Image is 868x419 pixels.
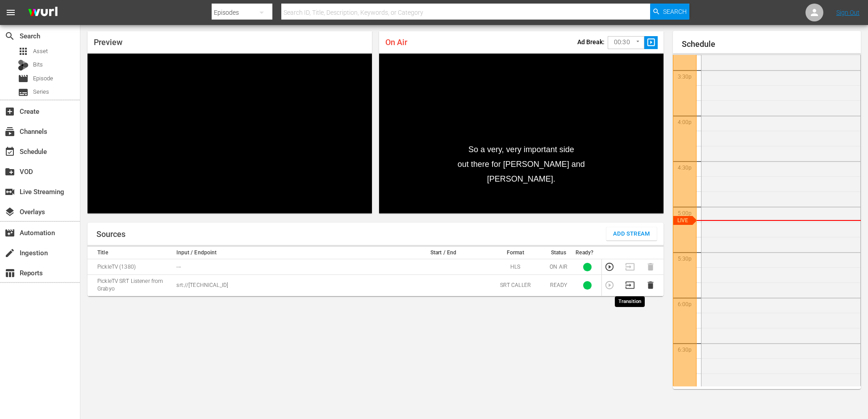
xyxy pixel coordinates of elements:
[4,126,15,137] span: Channels
[18,87,29,98] span: Series
[544,259,573,275] td: ON AIR
[682,40,861,49] h1: Schedule
[487,275,544,296] td: SRT CALLER
[33,47,48,56] span: Asset
[663,4,687,20] span: Search
[33,60,43,69] span: Bits
[487,259,544,275] td: HLS
[544,275,573,296] td: READY
[4,248,15,258] span: Ingestion
[88,259,174,275] td: PickleTV (1380)
[385,37,407,47] span: On Air
[174,259,400,275] td: ---
[650,4,689,20] button: Search
[18,46,29,57] span: Asset
[96,230,125,239] h1: Sources
[606,227,657,241] button: Add Stream
[4,31,15,41] span: Search
[573,247,601,259] th: Ready?
[176,282,397,289] p: srt://[TECHNICAL_ID]
[4,268,15,278] span: Reports
[608,34,644,51] div: 00:30
[646,37,656,48] span: slideshow_sharp
[487,247,544,259] th: Format
[21,2,64,23] img: ans4CAIJ8jUAAAAAAAAAAAAAAAAAAAAAAAAgQb4GAAAAAAAAAAAAAAAAAAAAAAAAJMjXAAAAAAAAAAAAAAAAAAAAAAAAgAT5G...
[33,87,49,96] span: Series
[5,7,16,18] span: menu
[18,60,29,71] div: Bits
[577,38,605,46] p: Ad Break:
[88,54,372,213] div: Video Player
[613,229,650,239] span: Add Stream
[174,247,400,259] th: Input / Endpoint
[4,166,15,177] span: VOD
[88,247,174,259] th: Title
[4,106,15,117] span: Create
[18,73,29,84] span: Episode
[400,247,486,259] th: Start / End
[4,228,15,238] span: Automation
[379,54,664,213] div: Video Player
[4,207,15,217] span: Overlays
[605,262,614,272] button: Preview Stream
[33,74,53,83] span: Episode
[836,9,860,16] a: Sign Out
[4,187,15,197] span: Live Streaming
[4,146,15,157] span: Schedule
[88,275,174,296] td: PickleTV SRT Listener from Grabyo
[544,247,573,259] th: Status
[94,37,122,47] span: Preview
